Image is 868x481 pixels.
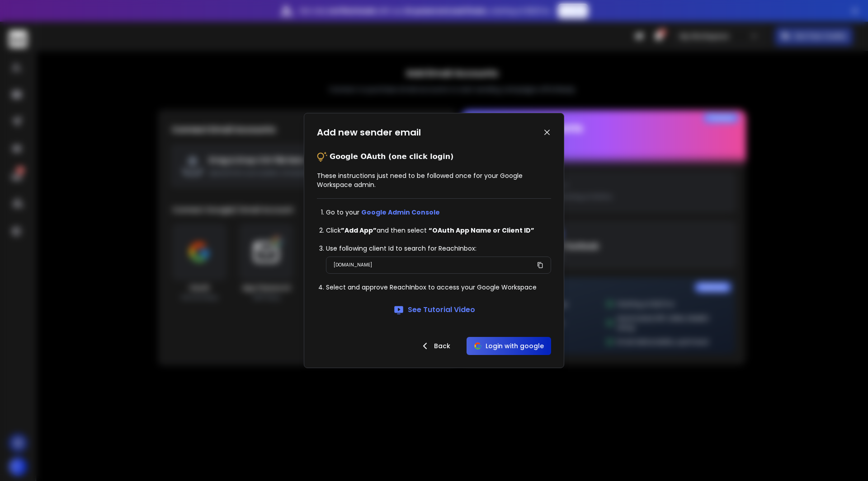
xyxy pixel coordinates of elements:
p: Google OAuth (one click login) [330,151,453,162]
p: These instructions just need to be followed once for your Google Workspace admin. [317,171,551,189]
a: Google Admin Console [361,208,440,217]
p: [DOMAIN_NAME] [334,261,372,270]
strong: ”Add App” [341,226,377,235]
li: Select and approve ReachInbox to access your Google Workspace [326,283,551,292]
a: See Tutorial Video [393,304,475,315]
li: Use following client Id to search for ReachInbox: [326,244,551,253]
button: Back [412,337,458,355]
li: Go to your [326,208,551,217]
strong: “OAuth App Name or Client ID” [429,226,534,235]
li: Click and then select [326,226,551,235]
h1: Add new sender email [317,126,421,139]
button: Login with google [467,337,551,355]
img: tips [317,151,328,162]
